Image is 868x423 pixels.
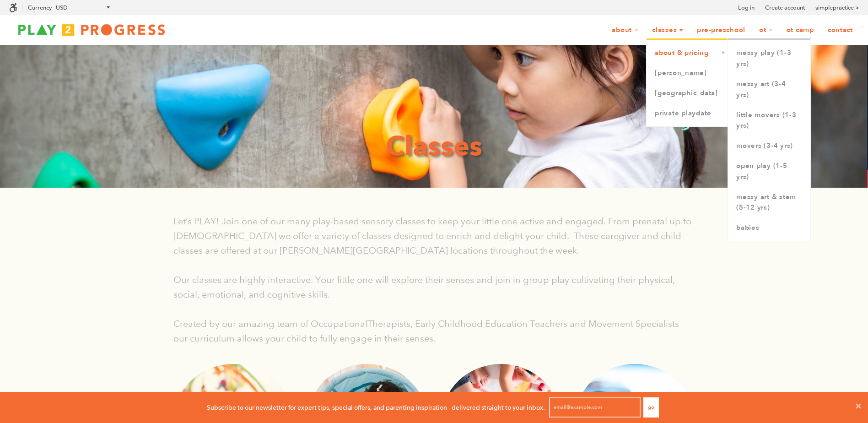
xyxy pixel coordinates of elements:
[691,22,751,39] a: Pre-Preschool
[728,156,810,187] a: Open Play (1-5 yrs)
[728,105,810,136] a: Little Movers (1-3 yrs)
[647,103,728,124] a: Private Playdate
[728,43,810,74] a: Messy Play (1-3 yrs)
[781,22,820,39] a: OT Camp
[207,402,545,412] p: Subscribe to our newsletter for expert tips, special offers, and parenting inspiration - delivere...
[765,3,805,12] a: Create account
[815,3,859,12] a: simplepractice >
[9,21,174,39] img: Play2Progress logo
[728,136,810,156] a: Movers (3-4 yrs)
[173,316,695,346] p: Created by our amazing team of OccupationalTherapists, Early Childhood Education Teachers and Mov...
[173,272,695,302] p: Our classes are highly interactive. Your little one will explore their senses and join in group p...
[646,22,689,39] a: Classes
[753,22,779,39] a: OT
[549,397,641,418] input: email@example.com
[822,22,859,39] a: Contact
[738,3,755,12] a: Log in
[643,397,659,418] button: Go
[606,22,644,39] a: About
[728,187,810,218] a: Messy Art & STEM (5-12 yrs)
[647,43,728,63] a: About & Pricing
[728,218,810,238] a: Babies
[28,4,52,11] label: Currency
[173,214,695,258] p: Let’s PLAY! Join one of our many play-based sensory classes to keep your little one active and en...
[647,83,728,103] a: [GEOGRAPHIC_DATA]
[647,63,728,83] a: [PERSON_NAME]
[728,74,810,105] a: Messy Art (3-4 yrs)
